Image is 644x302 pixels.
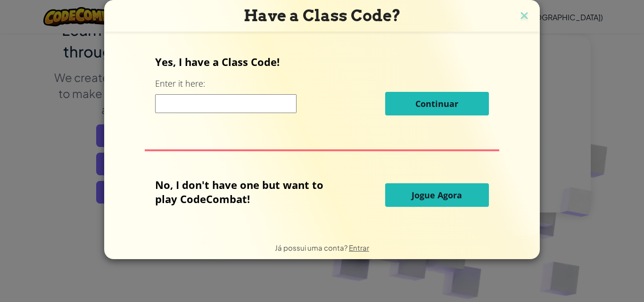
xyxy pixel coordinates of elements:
[349,243,369,252] a: Entrar
[244,6,401,25] span: Have a Class Code?
[155,55,488,69] p: Yes, I have a Class Code!
[155,178,338,206] p: No, I don't have one but want to play CodeCombat!
[385,92,489,115] button: Continuar
[155,78,205,90] label: Enter it here:
[412,189,462,201] span: Jogue Agora
[415,98,458,109] span: Continuar
[275,243,349,252] span: Já possui uma conta?
[518,9,530,24] img: close icon
[385,183,489,207] button: Jogue Agora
